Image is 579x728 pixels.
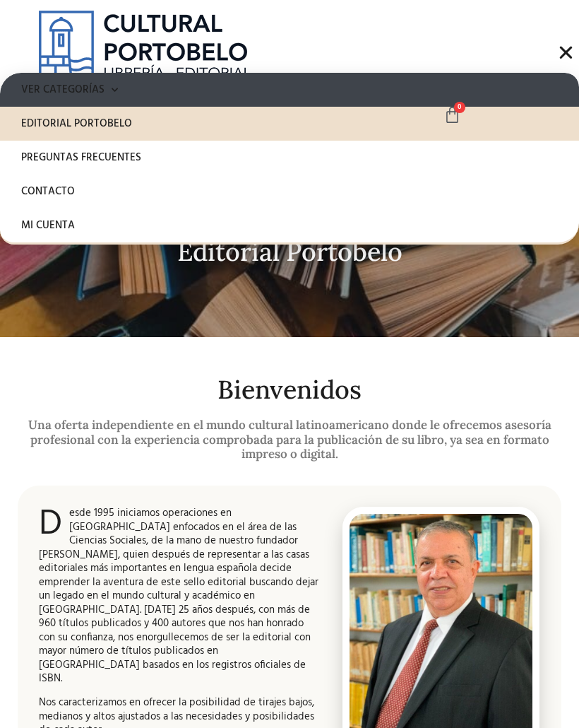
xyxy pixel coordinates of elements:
[18,376,561,404] h2: Bienvenidos
[443,106,461,125] a: 0
[454,102,465,113] span: 0
[18,418,561,461] h2: Una oferta independiente en el mundo cultural latinoamericano donde le ofrecemos asesoría profesi...
[18,238,561,266] h2: Editorial Portobelo
[39,507,321,686] p: esde 1995 iniciamos operaciones en [GEOGRAPHIC_DATA] enfocados en el área de las Ciencias Sociale...
[39,507,62,542] span: D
